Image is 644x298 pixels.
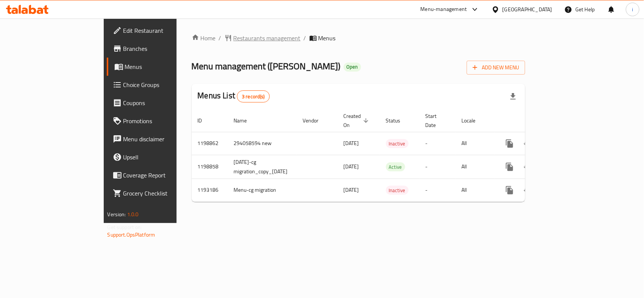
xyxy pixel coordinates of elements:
[228,179,297,202] td: Menu-cg migration
[107,130,211,148] a: Menu disclaimer
[123,26,205,35] span: Edit Restaurant
[198,90,270,102] h2: Menus List
[219,34,221,43] li: /
[420,179,456,202] td: -
[234,116,257,125] span: Name
[462,116,486,125] span: Locale
[495,109,579,132] th: Actions
[344,185,359,195] span: [DATE]
[344,162,359,171] span: [DATE]
[127,209,139,219] span: 1.0.0
[192,109,579,202] table: enhanced table
[386,139,409,148] span: Inactive
[420,155,456,179] td: -
[123,153,205,162] span: Upsell
[519,181,537,199] button: Change Status
[318,34,336,43] span: Menus
[303,116,329,125] span: Vendor
[473,63,519,72] span: Add New Menu
[456,155,495,179] td: All
[107,184,211,202] a: Grocery Checklist
[107,112,211,130] a: Promotions
[123,116,205,125] span: Promotions
[467,61,525,75] button: Add New Menu
[107,21,211,40] a: Edit Restaurant
[108,209,126,219] span: Version:
[123,80,205,89] span: Choice Groups
[504,87,522,105] div: Export file
[237,90,270,102] div: Total records count
[107,94,211,112] a: Coupons
[501,134,519,153] button: more
[108,230,155,240] a: Support.OpsPlatform
[108,222,142,232] span: Get support on:
[519,158,537,176] button: Change Status
[501,181,519,199] button: more
[125,62,205,71] span: Menus
[386,163,405,171] span: Active
[234,34,301,43] span: Restaurants management
[123,98,205,107] span: Coupons
[386,139,409,148] div: Inactive
[228,155,297,179] td: [DATE]-cg migration_copy_[DATE]
[123,44,205,53] span: Branches
[420,132,456,155] td: -
[503,5,552,14] div: [GEOGRAPHIC_DATA]
[426,112,447,130] span: Start Date
[123,134,205,144] span: Menu disclaimer
[237,93,269,100] span: 3 record(s)
[304,34,306,43] li: /
[344,63,361,72] div: Open
[107,148,211,166] a: Upsell
[421,5,467,14] div: Menu-management
[386,186,409,195] span: Inactive
[192,58,341,75] span: Menu management ( [PERSON_NAME] )
[107,166,211,184] a: Coverage Report
[501,158,519,176] button: more
[344,64,361,70] span: Open
[386,116,410,125] span: Status
[456,132,495,155] td: All
[224,34,301,43] a: Restaurants management
[632,5,633,14] span: i
[228,132,297,155] td: 294058594 new
[344,112,371,130] span: Created On
[107,58,211,76] a: Menus
[386,186,409,195] div: Inactive
[107,76,211,94] a: Choice Groups
[123,189,205,198] span: Grocery Checklist
[123,171,205,180] span: Coverage Report
[198,116,212,125] span: ID
[192,34,526,43] nav: breadcrumb
[344,138,359,148] span: [DATE]
[107,40,211,58] a: Branches
[456,179,495,202] td: All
